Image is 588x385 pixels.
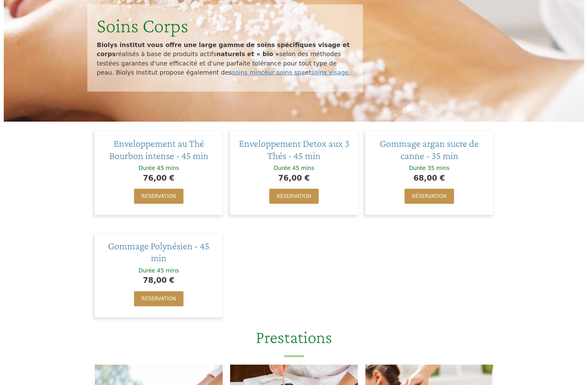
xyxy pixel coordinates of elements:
div: Durée [409,165,426,172]
div: 76,00 € [236,172,352,184]
div: 76,00 € [101,172,216,184]
div: 68,00 € [372,172,487,184]
a: Réservation [134,291,183,306]
strong: naturels et « bio » [216,50,279,58]
a: soins spa [276,69,305,76]
a: Réservation [134,189,183,204]
h2: Prestations [4,327,584,357]
a: Gommage argan sucre de canne - 35 min [380,138,479,161]
div: 78,00 € [101,274,216,286]
div: Durée [138,165,155,172]
div: 45 mins [292,165,314,172]
div: 35 mins [427,165,449,172]
div: 45 mins [157,267,179,274]
a: soins minceur [232,69,274,76]
div: Durée [138,267,155,274]
div: Durée [274,165,290,172]
a: soins visage [311,69,349,76]
p: réalisés à base de produits actifs selon des méthodes testées garantes d'une efficacité et d'une ... [97,40,353,77]
a: Gommage Polynésien - 45 min [108,240,209,263]
a: Enveloppement Detox aux 3 Thés - 45 min [239,138,349,161]
strong: Biolys institut vous offre une large gamme de soins spécifiques visage et corps [97,41,350,58]
a: Enveloppement au Thé Bourbon intense - 45 min [109,138,209,161]
a: Réservation [405,189,454,204]
div: 45 mins [157,165,179,172]
div: Soins Corps [97,14,353,38]
a: Réservation [269,189,319,204]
